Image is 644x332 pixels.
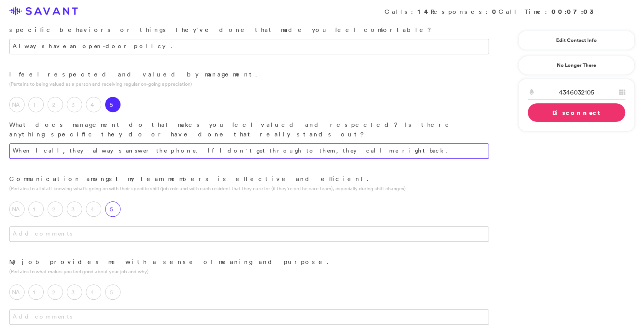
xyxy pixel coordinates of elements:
p: Communication amongst my team members is effective and efficient. [9,174,489,184]
a: Edit Contact Info [528,34,625,46]
a: No Longer There [518,56,635,75]
strong: 00:07:03 [552,7,596,16]
label: NA [9,201,25,217]
label: 1 [28,201,44,217]
label: 2 [48,97,63,112]
label: 2 [48,284,63,300]
p: My job provides me with a sense of meaning and purpose. [9,257,489,267]
label: 5 [105,284,121,300]
p: What does management do that makes you feel valued and respected? Is there anything specific they... [9,120,489,139]
label: 5 [105,97,121,112]
p: What does your supervisor do that makes you feel so comfortable? Are there any specific behaviors... [9,15,489,35]
label: NA [9,97,25,112]
label: 3 [67,284,82,300]
p: (Pertains to being valued as a person and receiving regular on-going appreciation) [9,80,489,88]
p: I feel respected and valued by management. [9,70,489,80]
label: 1 [28,284,44,300]
a: Disconnect [528,103,625,122]
strong: 14 [418,7,431,16]
p: (Pertains to what makes you feel good about your job and why) [9,268,489,275]
label: 4 [86,97,101,112]
p: (Pertains to all staff knowing what’s going on with their specific shift/job role and with each r... [9,185,489,192]
label: 2 [48,201,63,217]
label: 3 [67,201,82,217]
label: NA [9,284,25,300]
label: 4 [86,201,101,217]
label: 1 [28,97,44,112]
label: 5 [105,201,121,217]
label: 3 [67,97,82,112]
label: 4 [86,284,101,300]
strong: 0 [492,7,499,16]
